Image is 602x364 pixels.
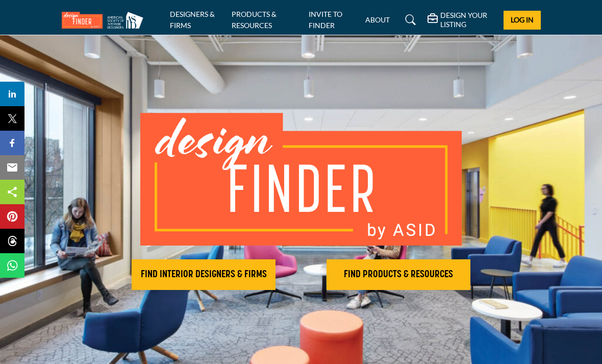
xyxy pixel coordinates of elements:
a: DESIGNERS & FIRMS [170,10,215,30]
h2: FIND INTERIOR DESIGNERS & FIRMS [135,269,272,281]
img: Site Logo [62,12,148,29]
a: Search [395,12,422,28]
a: PRODUCTS & RESOURCES [232,10,277,30]
button: FIND INTERIOR DESIGNERS & FIRMS [132,259,275,290]
div: DESIGN YOUR LISTING [428,11,496,29]
h5: DESIGN YOUR LISTING [440,11,496,29]
button: FIND PRODUCTS & RESOURCES [327,259,470,290]
a: ABOUT [365,15,390,24]
button: Log In [504,11,540,30]
img: image [140,113,462,246]
a: INVITE TO FINDER [309,10,342,30]
span: Log In [511,15,534,24]
h2: FIND PRODUCTS & RESOURCES [330,269,467,281]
